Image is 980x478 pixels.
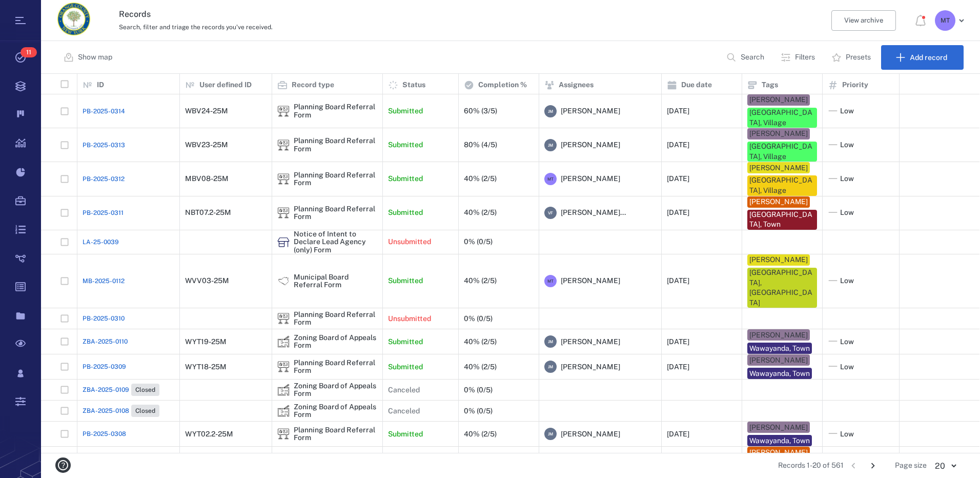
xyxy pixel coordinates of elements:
div: 0% (0/5) [464,238,493,246]
div: 60% (3/5) [464,107,497,115]
img: icon Planning Board Referral Form [277,428,290,440]
div: 80% (4/5) [464,141,497,149]
div: [GEOGRAPHIC_DATA], Town [749,210,815,230]
span: PB-2025-0309 [83,362,126,371]
span: [PERSON_NAME] [561,106,620,116]
p: Submitted [388,276,423,286]
span: [PERSON_NAME] [561,429,620,440]
div: MBV08-25M [185,175,229,183]
span: ZBA-2025-0108 [83,406,129,415]
p: Unsubmitted [388,237,431,247]
p: Due date [681,80,712,90]
img: icon Zoning Board of Appeals Form [277,384,290,396]
div: J M [544,428,557,440]
div: [DATE] [667,338,689,346]
div: M T [544,275,557,287]
span: Low [840,362,854,372]
div: [DATE] [667,209,689,216]
p: Assignees [559,80,594,90]
p: Tags [762,80,778,90]
a: PB-2025-0312 [83,174,125,184]
p: Presets [846,52,871,63]
a: ZBA-2025-0110 [83,337,128,346]
span: PB-2025-0314 [83,107,125,116]
img: Orange County Planning Department logo [57,3,90,35]
span: PB-2025-0313 [83,141,125,150]
span: MB-2025-0112 [83,276,125,286]
div: [GEOGRAPHIC_DATA], Village [749,108,815,128]
div: [PERSON_NAME] [749,255,808,265]
span: ZBA-2025-0109 [83,385,129,394]
img: icon Planning Board Referral Form [277,312,290,325]
p: Completion % [478,80,527,90]
p: Submitted [388,140,423,150]
div: WYT02.2-25M [185,430,233,438]
div: Planning Board Referral Form [294,171,377,187]
div: Planning Board Referral Form [277,173,290,185]
img: icon Municipal Board Referral Form [277,275,290,287]
div: Notice of Intent to Declare Lead Agency (only) Form [277,236,290,248]
div: Zoning Board of Appeals Form [277,384,290,396]
div: Planning Board Referral Form [277,105,290,117]
p: Unsubmitted [388,314,431,324]
button: Add record [881,45,964,70]
span: Closed [133,386,157,394]
div: [DATE] [667,175,689,183]
p: Filters [795,52,815,63]
div: 40% (2/5) [464,277,497,285]
span: Low [840,140,854,150]
span: Low [840,276,854,286]
div: Planning Board Referral Form [277,207,290,219]
div: 0% (0/5) [464,407,493,415]
p: Show map [78,52,112,63]
img: icon Planning Board Referral Form [277,105,290,117]
span: Records 1-20 of 561 [778,461,844,471]
span: Page size [895,461,927,471]
p: Submitted [388,106,423,116]
span: Low [840,174,854,184]
div: WYT19-25M [185,338,227,346]
div: [DATE] [667,141,689,149]
button: Search [720,45,772,70]
div: [PERSON_NAME] [749,448,808,458]
div: WBV24-25M [185,107,228,115]
div: Planning Board Referral Form [277,139,290,151]
span: Low [840,337,854,347]
a: PB-2025-0311 [83,208,124,217]
span: [PERSON_NAME] [561,362,620,372]
div: Planning Board Referral Form [294,426,377,442]
span: [PERSON_NAME] [561,174,620,184]
span: [PERSON_NAME] [561,337,620,347]
div: [DATE] [667,277,689,285]
button: View archive [831,10,896,31]
div: [PERSON_NAME] [749,355,808,366]
div: WYT18-25M [185,363,227,371]
a: PB-2025-0310 [83,314,125,323]
button: MT [935,10,968,31]
span: [PERSON_NAME] [561,276,620,286]
a: Go home [57,3,90,39]
div: Notice of Intent to Declare Lead Agency (only) Form [294,230,377,254]
p: Submitted [388,337,423,347]
p: Record type [292,80,334,90]
div: [GEOGRAPHIC_DATA], Village [749,142,815,162]
p: Canceled [388,406,420,416]
div: Wawayanda, Town [749,369,810,379]
a: ZBA-2025-0109Closed [83,384,159,396]
h3: Records [119,8,674,21]
div: [PERSON_NAME] [749,163,808,173]
div: M T [544,173,557,185]
div: V F [544,207,557,219]
span: Low [840,208,854,218]
a: PB-2025-0308 [83,429,126,439]
span: Search, filter and triage the records you've received. [119,24,273,31]
p: User defined ID [199,80,252,90]
p: Canceled [388,385,420,395]
p: Status [402,80,425,90]
div: Planning Board Referral Form [277,428,290,440]
div: 40% (2/5) [464,338,497,346]
span: Low [840,106,854,116]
